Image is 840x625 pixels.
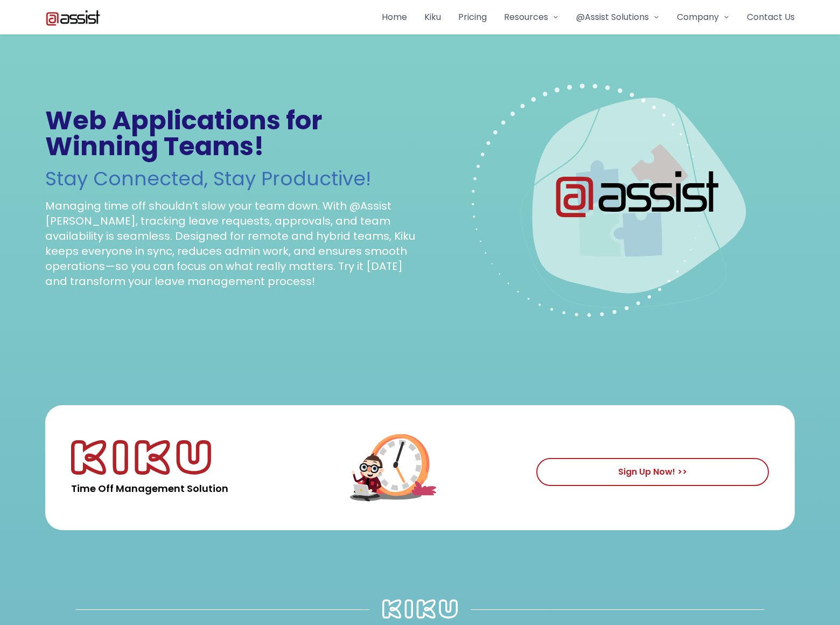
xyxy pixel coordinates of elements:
img: Section separator [382,599,458,619]
h1: Web Applications for Winning Teams! [45,108,416,159]
span: Company [677,11,719,24]
span: >> [677,466,687,478]
a: Pricing [458,11,487,24]
h2: Stay Connected, Stay Productive! [45,168,416,190]
img: Kiku Logo [71,440,211,475]
a: Home [382,11,407,24]
span: @Assist Solutions [576,11,649,24]
a: Kiku [424,11,441,24]
img: Kiku Clock [307,414,514,522]
span: Resources [504,11,548,24]
a: Contact Us [747,11,795,24]
a: Sign Up Now!>> [536,458,769,486]
img: Atassist Logo [45,9,101,26]
p: Managing time off shouldn’t slow your team down. With @Assist [PERSON_NAME], tracking leave reque... [45,198,416,289]
img: Hero illustration [472,60,747,336]
span: Time Off Management Solution [71,481,228,496]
